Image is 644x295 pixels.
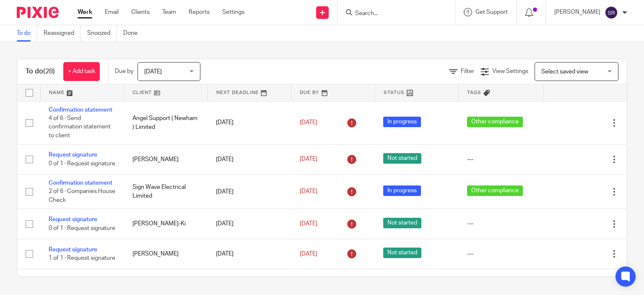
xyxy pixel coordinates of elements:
a: Done [123,25,144,42]
a: Reassigned [44,25,81,42]
span: 1 of 1 · Request signature [49,255,115,261]
a: Email [105,8,119,16]
a: Confirmation statement [49,107,112,113]
td: [DATE] [208,209,291,239]
div: --- [467,155,535,164]
span: 0 of 1 · Request signature [49,161,115,167]
p: Due by [115,67,133,76]
span: (28) [43,68,55,75]
span: [DATE] [300,189,317,195]
td: [PERSON_NAME] [124,239,208,269]
p: [PERSON_NAME] [554,8,600,16]
a: Reports [189,8,210,16]
span: 4 of 6 · Send confirmation statement to client [49,115,111,138]
td: [PERSON_NAME] [124,144,208,174]
img: svg%3E [605,6,618,19]
a: Snoozed [87,25,117,42]
span: Other compliance [467,117,523,127]
div: --- [467,219,535,228]
span: Not started [383,218,421,228]
td: [PERSON_NAME]-Ki [124,209,208,239]
h1: To do [26,67,55,76]
span: Filter [461,68,474,74]
a: Request signature [49,247,97,253]
span: 2 of 6 · Companies House Check [49,189,115,204]
a: Settings [222,8,244,16]
span: In progress [383,185,421,196]
span: [DATE] [144,69,162,75]
td: [DATE] [208,174,291,209]
span: Get Support [475,9,508,15]
span: Select saved view [541,69,588,75]
a: Team [162,8,176,16]
a: + Add task [63,62,100,81]
a: Work [78,8,92,16]
td: Angel Support ( Newham ) Limited [124,101,208,144]
a: Confirmation statement [49,180,112,186]
span: [DATE] [300,221,317,227]
td: Sign Wave Electrical Limited [124,174,208,209]
td: [DATE] [208,101,291,144]
a: Request signature [49,152,97,158]
input: Search [354,10,430,18]
span: 0 of 1 · Request signature [49,225,115,231]
span: Tags [467,90,481,95]
span: [DATE] [300,251,317,257]
td: [DATE] [208,144,291,174]
a: Request signature [49,217,97,222]
span: View Settings [492,68,528,74]
div: --- [467,250,535,258]
span: Not started [383,248,421,258]
span: [DATE] [300,157,317,162]
span: In progress [383,117,421,127]
td: [DATE] [208,239,291,269]
span: [DATE] [300,120,317,125]
span: Not started [383,153,421,164]
a: To do [17,25,37,42]
span: Other compliance [467,185,523,196]
a: Clients [131,8,150,16]
img: Pixie [17,7,59,18]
